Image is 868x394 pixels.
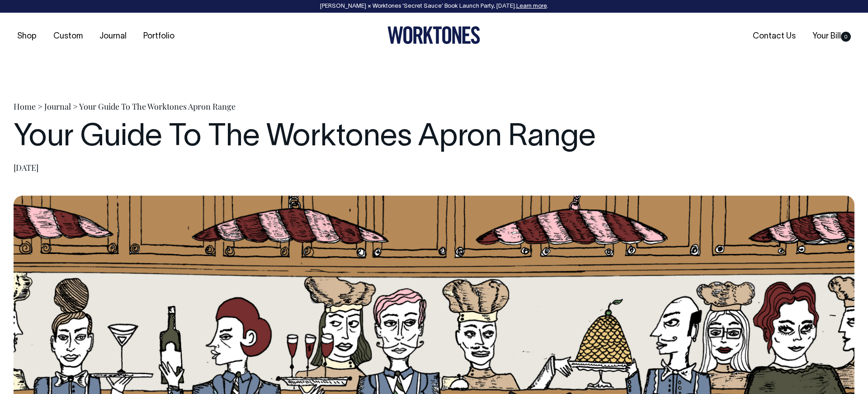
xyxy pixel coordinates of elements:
h1: Your Guide To The Worktones Apron Range [14,121,854,155]
span: > [38,101,42,112]
span: > [73,101,78,112]
time: [DATE] [14,162,38,173]
a: Contact Us [749,29,799,44]
span: 0 [841,32,851,42]
a: Custom [50,29,86,44]
span: Your Guide To The Worktones Apron Range [79,101,236,112]
a: Learn more [516,4,547,9]
a: Portfolio [140,29,178,44]
div: [PERSON_NAME] × Worktones ‘Secret Sauce’ Book Launch Party, [DATE]. . [9,3,859,10]
a: Shop [14,29,40,44]
a: Journal [44,101,71,112]
a: Journal [96,29,130,44]
a: Home [14,101,36,112]
a: Your Bill0 [809,29,854,44]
